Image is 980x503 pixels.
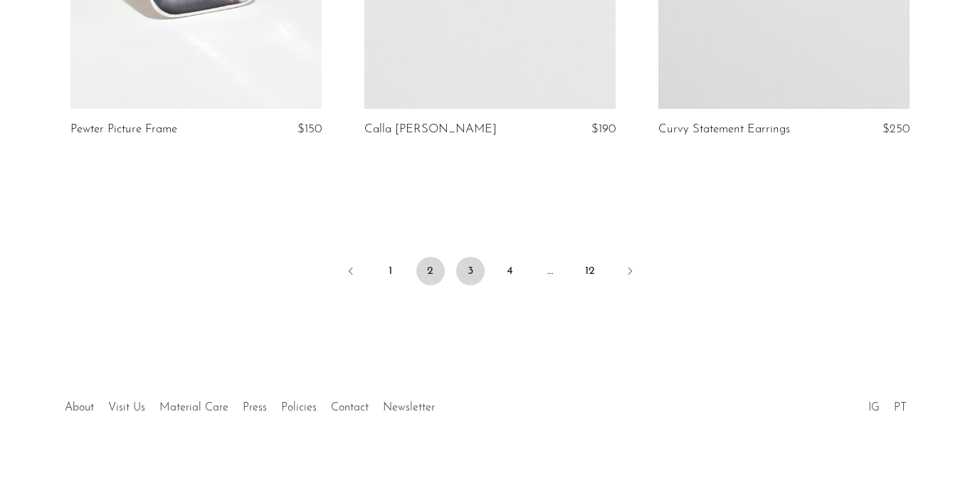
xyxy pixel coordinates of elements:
[576,257,604,285] a: 12
[591,123,616,135] span: $190
[536,257,564,285] span: …
[882,123,910,135] span: $250
[159,402,228,413] a: Material Care
[331,402,369,413] a: Contact
[297,123,322,135] span: $150
[861,391,914,418] ul: Social Medias
[337,257,365,288] a: Previous
[58,391,442,418] ul: Quick links
[894,402,907,413] a: PT
[456,257,485,285] a: 3
[70,123,177,136] a: Pewter Picture Frame
[243,402,267,413] a: Press
[658,123,790,136] a: Curvy Statement Earrings
[65,402,94,413] a: About
[281,402,317,413] a: Policies
[108,402,145,413] a: Visit Us
[364,123,497,136] a: Calla [PERSON_NAME]
[496,257,525,285] a: 4
[376,257,405,285] a: 1
[416,257,445,285] span: 2
[616,257,644,288] a: Next
[868,402,880,413] a: IG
